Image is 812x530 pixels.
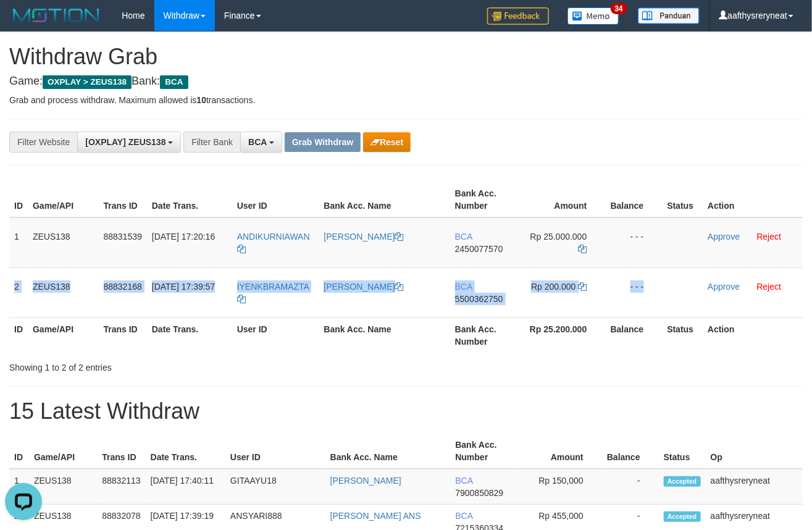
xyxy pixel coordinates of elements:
[450,318,521,353] th: Bank Acc. Number
[9,469,29,505] td: 1
[9,75,803,88] h4: Game: Bank:
[248,137,267,147] span: BCA
[664,511,701,522] span: Accepted
[579,282,587,292] a: Copy 200000 to clipboard
[324,282,403,292] a: [PERSON_NAME]
[5,5,42,42] button: Open LiveChat chat widget
[455,244,503,254] span: Copy 2450077570 to clipboard
[29,434,97,469] th: Game/API
[147,182,232,217] th: Date Trans.
[9,267,28,318] td: 2
[237,282,309,292] span: IYENKBRAMAZTA
[520,434,602,469] th: Amount
[104,282,142,292] span: 88832168
[330,511,421,521] a: [PERSON_NAME] ANS
[602,434,659,469] th: Balance
[606,217,663,268] td: - - -
[28,267,99,318] td: ZEUS138
[530,232,587,242] span: Rp 25.000.000
[97,434,145,469] th: Trans ID
[183,132,240,153] div: Filter Bank
[602,469,659,505] td: -
[531,282,576,292] span: Rp 200.000
[43,75,132,89] span: OXPLAY > ZEUS138
[606,267,663,318] td: - - -
[659,434,706,469] th: Status
[9,94,803,106] p: Grab and process withdraw. Maximum allowed is transactions.
[196,95,206,105] strong: 10
[363,132,411,152] button: Reset
[160,75,188,89] span: BCA
[9,434,29,469] th: ID
[9,399,803,424] h1: 15 Latest Withdraw
[703,318,803,353] th: Action
[152,282,215,292] span: [DATE] 17:39:57
[757,282,782,292] a: Reject
[240,132,282,153] button: BCA
[579,244,587,254] a: Copy 25000000 to clipboard
[28,318,99,353] th: Game/API
[521,182,606,217] th: Amount
[9,132,77,153] div: Filter Website
[9,356,329,374] div: Showing 1 to 2 of 2 entries
[99,182,147,217] th: Trans ID
[708,282,740,292] a: Approve
[611,3,627,14] span: 34
[146,469,225,505] td: [DATE] 17:40:11
[324,232,403,242] a: [PERSON_NAME]
[638,7,700,24] img: panduan.png
[285,132,361,152] button: Grab Withdraw
[319,318,450,353] th: Bank Acc. Name
[77,132,181,153] button: [OXPLAY] ZEUS138
[232,182,319,217] th: User ID
[708,232,740,242] a: Approve
[455,294,503,304] span: Copy 5500362750 to clipboard
[85,137,165,147] span: [OXPLAY] ZEUS138
[520,469,602,505] td: Rp 150,000
[28,182,99,217] th: Game/API
[104,232,142,242] span: 88831539
[9,6,103,25] img: MOTION_logo.png
[9,44,803,69] h1: Withdraw Grab
[97,469,145,505] td: 88832113
[663,318,703,353] th: Status
[487,7,549,25] img: Feedback.jpg
[152,232,215,242] span: [DATE] 17:20:16
[29,469,97,505] td: ZEUS138
[325,434,451,469] th: Bank Acc. Name
[703,182,803,217] th: Action
[606,318,663,353] th: Balance
[450,182,521,217] th: Bank Acc. Number
[450,434,519,469] th: Bank Acc. Number
[706,469,803,505] td: aafthysreryneat
[237,232,310,254] a: ANDIKURNIAWAN
[455,282,472,292] span: BCA
[706,434,803,469] th: Op
[9,217,28,268] td: 1
[146,434,225,469] th: Date Trans.
[225,469,325,505] td: GITAAYU18
[455,232,472,242] span: BCA
[567,7,619,25] img: Button%20Memo.svg
[606,182,663,217] th: Balance
[319,182,450,217] th: Bank Acc. Name
[330,476,401,486] a: [PERSON_NAME]
[9,182,28,217] th: ID
[664,476,701,487] span: Accepted
[757,232,782,242] a: Reject
[663,182,703,217] th: Status
[99,318,147,353] th: Trans ID
[28,217,99,268] td: ZEUS138
[225,434,325,469] th: User ID
[455,476,472,486] span: BCA
[147,318,232,353] th: Date Trans.
[232,318,319,353] th: User ID
[455,488,503,498] span: Copy 7900850829 to clipboard
[455,511,472,521] span: BCA
[237,282,309,304] a: IYENKBRAMAZTA
[9,318,28,353] th: ID
[237,232,310,242] span: ANDIKURNIAWAN
[521,318,606,353] th: Rp 25.200.000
